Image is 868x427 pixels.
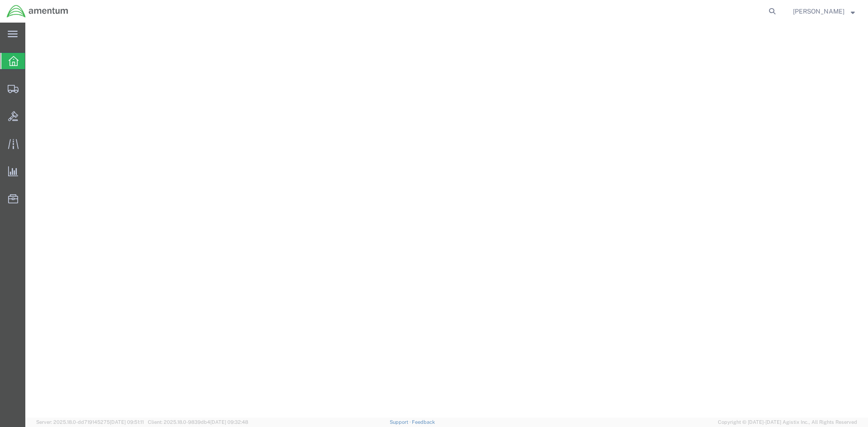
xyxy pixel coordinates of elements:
a: Support [390,419,412,425]
button: [PERSON_NAME] [793,6,855,17]
span: Jessica White [793,6,844,16]
span: Copyright © [DATE]-[DATE] Agistix Inc., All Rights Reserved [718,418,857,426]
a: Feedback [412,419,435,425]
iframe: FS Legacy Container [25,23,868,418]
span: [DATE] 09:51:11 [110,419,144,425]
span: Server: 2025.18.0-dd719145275 [36,419,144,425]
img: logo [6,5,69,18]
span: [DATE] 09:32:48 [210,419,248,425]
span: Client: 2025.18.0-9839db4 [148,419,248,425]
